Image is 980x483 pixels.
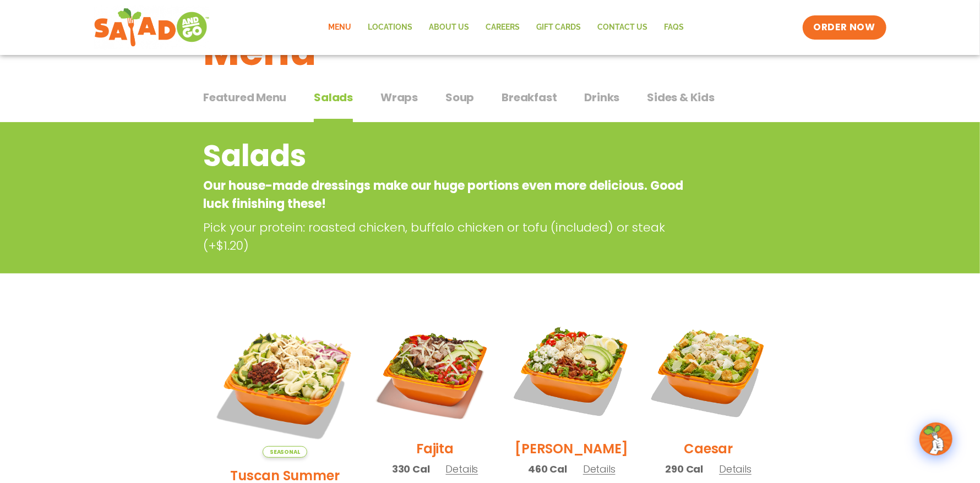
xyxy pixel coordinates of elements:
[203,85,777,123] div: Tabbed content
[803,15,886,40] a: ORDER NOW
[446,462,478,476] span: Details
[203,177,688,213] p: Our house-made dressings make our huge portions even more delicious. Good luck finishing these!
[421,15,477,40] a: About Us
[684,439,733,458] h2: Caesar
[502,89,557,106] span: Breakfast
[515,439,629,458] h2: [PERSON_NAME]
[719,462,752,476] span: Details
[263,446,307,458] span: Seasonal
[203,218,693,255] p: Pick your protein: roasted chicken, buffalo chicken or tofu (included) or steak (+$1.20)
[203,89,286,106] span: Featured Menu
[380,89,418,106] span: Wraps
[445,89,474,106] span: Soup
[921,424,951,454] img: wpChatIcon
[392,462,430,476] span: 330 Cal
[585,89,620,106] span: Drinks
[814,21,875,34] span: ORDER NOW
[528,15,589,40] a: GIFT CARDS
[375,311,495,431] img: Product photo for Fajita Salad
[649,311,769,431] img: Product photo for Caesar Salad
[511,311,631,431] img: Product photo for Cobb Salad
[666,462,704,476] span: 290 Cal
[416,439,454,458] h2: Fajita
[203,134,688,178] h2: Salads
[360,15,421,40] a: Locations
[589,15,656,40] a: Contact Us
[94,6,210,50] img: new-SAG-logo-768×292
[211,311,358,458] img: Product photo for Tuscan Summer Salad
[320,15,360,40] a: Menu
[656,15,692,40] a: FAQs
[583,462,616,476] span: Details
[477,15,528,40] a: Careers
[314,89,353,106] span: Salads
[320,15,692,40] nav: Menu
[647,89,715,106] span: Sides & Kids
[528,462,567,476] span: 460 Cal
